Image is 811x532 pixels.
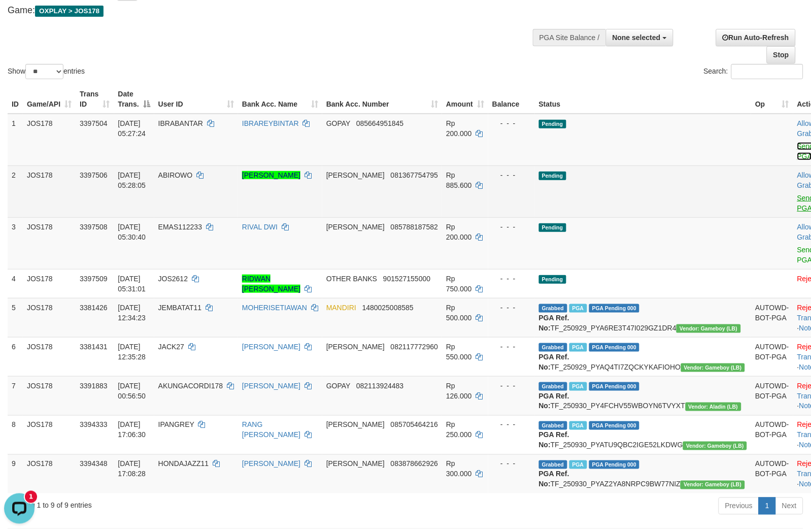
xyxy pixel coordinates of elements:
label: Search: [704,64,803,79]
a: IBRAREYBINTAR [242,119,299,127]
td: 6 [8,337,23,376]
span: PGA Pending [589,460,640,469]
span: 3381426 [80,304,108,312]
b: PGA Ref. No: [539,470,569,488]
div: PGA Site Balance / [533,29,606,46]
td: TF_250930_PYATU9QBC2IGE52LKDWG [535,415,752,454]
td: JOS178 [23,454,76,493]
b: PGA Ref. No: [539,353,569,371]
span: [PERSON_NAME] [326,223,385,231]
span: Pending [539,275,566,284]
span: [DATE] 17:06:30 [118,421,146,439]
span: Rp 885.600 [446,171,472,189]
a: Stop [767,46,796,63]
a: [PERSON_NAME] [242,343,300,351]
div: - - - [492,459,531,469]
span: [DATE] 05:31:01 [118,275,146,293]
span: PGA Pending [589,304,640,313]
span: [DATE] 12:35:28 [118,343,146,361]
span: [DATE] 05:27:24 [118,119,146,138]
td: 4 [8,269,23,298]
span: Copy 082117772960 to clipboard [391,343,438,351]
th: Bank Acc. Name: activate to sort column ascending [238,85,322,114]
span: Marked by baodewi [569,382,587,391]
span: [PERSON_NAME] [326,421,385,429]
span: Rp 500.000 [446,304,472,322]
b: PGA Ref. No: [539,392,569,410]
span: Vendor URL: https://dashboard.q2checkout.com/secure [681,481,745,489]
div: - - - [492,274,531,284]
span: ABIROWO [158,171,193,179]
div: - - - [492,342,531,352]
span: Marked by baohafiz [569,421,587,430]
span: Grabbed [539,421,567,430]
span: Copy 085788187582 to clipboard [391,223,438,231]
span: Rp 200.000 [446,223,472,241]
a: Run Auto-Refresh [716,29,796,46]
span: OTHER BANKS [326,275,377,283]
span: 3397504 [80,119,108,127]
label: Show entries [8,64,85,79]
td: JOS178 [23,337,76,376]
div: - - - [492,118,531,128]
span: Marked by baohafiz [569,460,587,469]
span: [PERSON_NAME] [326,343,385,351]
a: RIVAL DWI [242,223,278,231]
td: JOS178 [23,415,76,454]
span: IBRABANTAR [158,119,203,127]
th: Balance [488,85,535,114]
input: Search: [731,64,803,79]
td: TF_250930_PY4FCHV55WBOYN6TVYXT [535,376,752,415]
span: Copy 081367754795 to clipboard [391,171,438,179]
td: JOS178 [23,217,76,269]
span: Marked by baohafiz [569,343,587,352]
select: Showentries [25,64,63,79]
b: PGA Ref. No: [539,314,569,332]
span: HONDAJAZZ11 [158,460,209,468]
span: Copy 083878662926 to clipboard [391,460,438,468]
span: Copy 082113924483 to clipboard [356,382,403,390]
button: Open LiveChat chat widget [4,4,35,35]
span: MANDIRI [326,304,356,312]
div: - - - [492,303,531,313]
span: [DATE] 05:30:40 [118,223,146,241]
td: TF_250930_PYAZ2YA8NRPC9BW77NIZ [535,454,752,493]
td: 7 [8,376,23,415]
th: Amount: activate to sort column ascending [442,85,488,114]
td: JOS178 [23,165,76,217]
span: Vendor URL: https://dashboard.q2checkout.com/secure [683,442,747,450]
td: 3 [8,217,23,269]
span: Rp 750.000 [446,275,472,293]
th: ID [8,85,23,114]
span: GOPAY [326,119,350,127]
td: TF_250929_PYAQ4TI7ZQCKYKAFIOHO [535,337,752,376]
span: 3397509 [80,275,108,283]
span: Grabbed [539,460,567,469]
th: Date Trans.: activate to sort column descending [114,85,154,114]
span: [DATE] 17:08:28 [118,460,146,478]
th: Trans ID: activate to sort column ascending [76,85,114,114]
span: JEMBATAT11 [158,304,202,312]
td: JOS178 [23,376,76,415]
span: [DATE] 00:56:50 [118,382,146,400]
th: Status [535,85,752,114]
span: Rp 200.000 [446,119,472,138]
th: Op: activate to sort column ascending [751,85,793,114]
span: Marked by baohafiz [569,304,587,313]
span: 3397506 [80,171,108,179]
span: GOPAY [326,382,350,390]
b: PGA Ref. No: [539,431,569,449]
span: PGA Pending [589,382,640,391]
span: Pending [539,120,566,128]
span: 3391883 [80,382,108,390]
a: [PERSON_NAME] [242,460,300,468]
div: Showing 1 to 9 of 9 entries [8,496,330,511]
td: TF_250929_PYA6RE3T47I029GZ1DR4 [535,298,752,337]
span: Vendor URL: https://dashboard.q2checkout.com/secure [686,403,741,411]
button: None selected [606,29,673,46]
a: RANG [PERSON_NAME] [242,421,300,439]
td: 8 [8,415,23,454]
td: 2 [8,165,23,217]
a: [PERSON_NAME] [242,171,300,179]
td: AUTOWD-BOT-PGA [751,298,793,337]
